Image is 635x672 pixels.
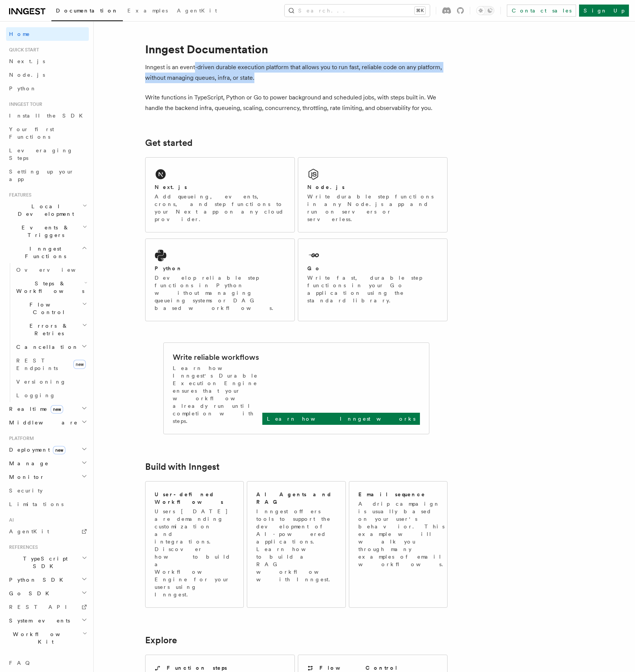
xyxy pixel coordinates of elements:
span: Examples [127,8,168,14]
p: Write durable step functions in any Node.js app and run on servers or serverless. [307,193,438,223]
p: Write fast, durable step functions in your Go application using the standard library. [307,274,438,304]
a: Security [6,484,89,497]
span: System events [6,617,70,624]
a: Examples [123,2,172,20]
a: FAQ [6,656,89,670]
a: Documentation [51,2,123,21]
a: Your first Functions [6,122,89,144]
span: Leveraging Steps [9,147,73,161]
span: Setting up your app [9,169,74,182]
a: AgentKit [6,525,89,538]
span: Overview [16,267,94,273]
a: AgentKit [172,2,221,20]
span: REST API [9,604,73,610]
span: Manage [6,460,49,467]
button: TypeScript SDK [6,552,89,573]
button: Monitor [6,470,89,484]
span: Local Development [6,203,82,218]
span: AgentKit [9,528,49,534]
h2: Go [307,265,321,272]
a: Email sequenceA drip campaign is usually based on your user's behavior. This example will walk yo... [349,481,448,608]
p: Develop reliable step functions in Python without managing queueing systems or DAG based workflows. [155,274,285,312]
span: Versioning [16,379,66,385]
a: Overview [13,263,89,277]
span: Errors & Retries [13,322,82,337]
span: Monitor [6,473,45,481]
h2: Flow Control [319,664,398,672]
span: Quick start [6,47,39,53]
span: Inngest tour [6,101,42,107]
span: Inngest Functions [6,245,82,260]
span: new [73,360,86,369]
h2: Function steps [167,664,227,672]
p: Write functions in TypeScript, Python or Go to power background and scheduled jobs, with steps bu... [145,92,448,113]
span: Home [9,30,30,38]
button: Search...⌘K [285,5,430,17]
span: Your first Functions [9,126,54,140]
span: Deployment [6,446,65,454]
a: Sign Up [579,5,629,17]
a: Build with Inngest [145,461,220,472]
h2: Next.js [155,183,187,191]
a: Get started [145,138,192,148]
button: Cancellation [13,340,89,354]
span: FAQ [9,660,34,666]
span: Cancellation [13,343,79,351]
span: Flow Control [13,301,82,316]
span: AI [6,517,14,523]
button: System events [6,614,89,627]
div: Inngest Functions [6,263,89,402]
button: Flow Control [13,298,89,319]
span: Limitations [9,501,63,507]
a: Leveraging Steps [6,144,89,165]
a: Python [6,82,89,95]
p: Users [DATE] are demanding customization and integrations. Discover how to build a Workflow Engin... [155,508,234,598]
p: Inngest is an event-driven durable execution platform that allows you to run fast, reliable code ... [145,62,448,83]
p: Add queueing, events, crons, and step functions to your Next app on any cloud provider. [155,193,285,223]
button: Manage [6,457,89,470]
button: Deploymentnew [6,443,89,457]
button: Middleware [6,416,89,429]
a: Next.js [6,54,89,68]
button: Toggle dark mode [476,6,494,15]
span: Middleware [6,419,78,426]
h2: Write reliable workflows [173,352,259,362]
a: PythonDevelop reliable step functions in Python without managing queueing systems or DAG based wo... [145,238,295,321]
button: Realtimenew [6,402,89,416]
span: AgentKit [177,8,217,14]
span: Realtime [6,405,63,413]
h2: Python [155,265,183,272]
button: Steps & Workflows [13,277,89,298]
a: Versioning [13,375,89,389]
p: Learn how Inngest's Durable Execution Engine ensures that your workflow already run until complet... [173,364,262,425]
span: TypeScript SDK [6,555,82,570]
a: Learn how Inngest works [262,413,420,425]
h2: Email sequence [358,491,426,498]
h2: AI Agents and RAG [256,491,337,506]
span: Platform [6,435,34,441]
span: Node.js [9,72,45,78]
a: REST API [6,600,89,614]
span: References [6,544,38,550]
a: Logging [13,389,89,402]
span: Steps & Workflows [13,280,84,295]
a: GoWrite fast, durable step functions in your Go application using the standard library. [298,238,448,321]
a: Node.js [6,68,89,82]
h2: User-defined Workflows [155,491,234,506]
span: Next.js [9,58,45,64]
a: Contact sales [507,5,576,17]
a: Setting up your app [6,165,89,186]
span: Events & Triggers [6,224,82,239]
span: Logging [16,392,56,398]
span: Install the SDK [9,113,87,119]
span: Python [9,85,37,91]
button: Local Development [6,200,89,221]
h2: Node.js [307,183,345,191]
button: Workflow Kit [6,627,89,649]
span: Features [6,192,31,198]
a: REST Endpointsnew [13,354,89,375]
button: Events & Triggers [6,221,89,242]
span: new [51,405,63,413]
button: Errors & Retries [13,319,89,340]
p: Learn how Inngest works [267,415,415,423]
